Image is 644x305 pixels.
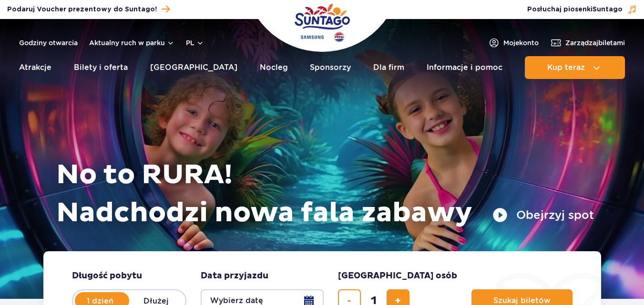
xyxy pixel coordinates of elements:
span: Szukaj biletów [493,296,551,305]
a: Mojekonto [488,37,539,49]
span: Podaruj Voucher prezentowy do Suntago! [7,5,157,14]
span: Suntago [593,6,623,13]
button: Obejrzyj spot [492,207,594,223]
span: Data przyjazdu [201,270,268,282]
a: Dla firm [373,56,404,79]
a: Sponsorzy [310,56,351,79]
a: Atrakcje [19,56,51,79]
span: Zarządzaj biletami [565,38,625,48]
span: Kup teraz [547,63,585,72]
a: Godziny otwarcia [19,38,78,48]
a: Zarządzajbiletami [550,37,625,49]
button: Kup teraz [525,56,625,79]
button: Posłuchaj piosenkiSuntago [527,5,637,14]
a: [GEOGRAPHIC_DATA] [150,56,237,79]
a: Informacje i pomoc [427,56,502,79]
span: Długość pobytu [72,270,142,282]
a: Nocleg [260,56,288,79]
a: Podaruj Voucher prezentowy do Suntago! [7,3,170,16]
h1: No to RURA! Nadchodzi nowa fala zabawy [56,156,594,232]
button: Aktualny ruch w parku [89,39,174,47]
button: pl [186,38,204,48]
span: Moje konto [503,38,539,48]
span: [GEOGRAPHIC_DATA] osób [338,270,457,282]
span: Posłuchaj piosenki [527,5,623,14]
a: Bilety i oferta [74,56,128,79]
